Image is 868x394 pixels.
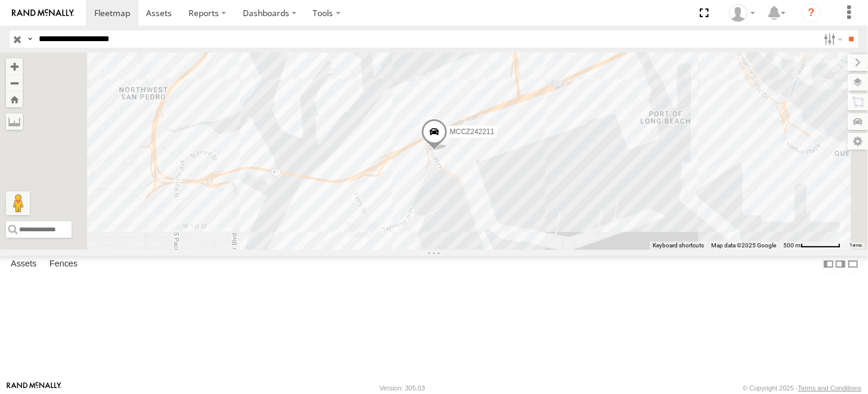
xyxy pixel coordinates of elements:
[819,30,845,48] label: Search Filter Options
[6,113,23,130] label: Measure
[780,241,844,250] button: Map Scale: 500 m per 63 pixels
[7,382,61,394] a: Visit our Website
[6,91,23,107] button: Zoom Home
[379,384,425,392] div: Version: 305.03
[711,242,776,249] span: Map data ©2025 Google
[6,58,23,75] button: Zoom in
[798,384,861,392] a: Terms and Conditions
[823,256,835,273] label: Dock Summary Table to the Left
[449,128,494,136] span: MCCZ242211
[850,243,863,247] a: Terms
[725,4,759,22] div: Zulema McIntosch
[25,30,35,48] label: Search Query
[6,191,30,215] button: Drag Pegman onto the map to open Street View
[847,256,859,273] label: Hide Summary Table
[743,384,861,392] div: © Copyright 2025 -
[783,242,801,249] span: 500 m
[12,9,74,17] img: rand-logo.svg
[802,4,821,23] i: ?
[6,75,23,91] button: Zoom out
[835,256,847,273] label: Dock Summary Table to the Right
[848,133,868,150] label: Map Settings
[44,256,84,273] label: Fences
[5,256,42,273] label: Assets
[653,241,704,250] button: Keyboard shortcuts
